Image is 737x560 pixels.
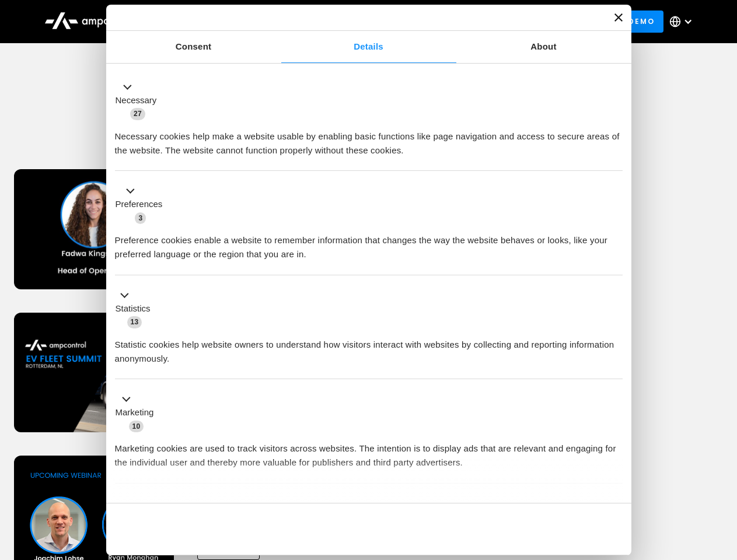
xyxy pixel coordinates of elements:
label: Marketing [116,406,154,419]
label: Statistics [116,302,151,316]
span: 27 [130,108,145,120]
a: Details [281,31,456,63]
span: 2 [193,498,204,510]
span: 10 [129,421,144,432]
button: Necessary (27) [115,80,164,121]
button: Okay [455,512,622,546]
h1: Upcoming Webinars [14,118,724,146]
button: Preferences (3) [115,184,170,225]
button: Close banner [614,13,623,22]
span: 3 [135,212,146,224]
button: Marketing (10) [115,393,161,433]
span: 13 [127,316,142,328]
label: Necessary [116,94,157,107]
div: Marketing cookies are used to track visitors across websites. The intention is to display ads tha... [115,433,623,470]
button: Statistics (13) [115,288,158,329]
a: About [456,31,631,63]
div: Preference cookies enable a website to remember information that changes the way the website beha... [115,225,623,261]
label: Preferences [116,198,163,211]
div: Necessary cookies help make a website usable by enabling basic functions like page navigation and... [115,121,623,157]
button: Unclassified (2) [115,496,211,511]
div: Statistic cookies help website owners to understand how visitors interact with websites by collec... [115,329,623,366]
a: Consent [106,31,281,63]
